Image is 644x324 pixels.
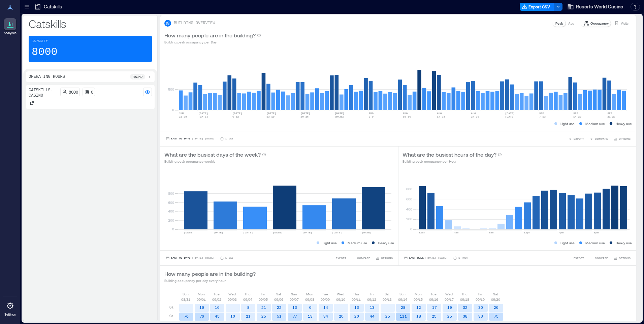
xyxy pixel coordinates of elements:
[573,112,578,115] text: SEP
[336,297,345,302] p: 09/10
[29,74,65,79] p: Operating Hours
[32,39,48,44] p: Capacity
[164,31,256,39] p: How many people are in the building?
[168,218,174,222] tspan: 200
[174,21,215,26] p: BUILDING OVERVIEW
[274,297,283,302] p: 09/06
[339,314,344,318] text: 20
[336,256,346,260] span: EXPORT
[403,115,411,118] text: 10-16
[44,3,62,10] p: Catskills
[2,298,18,319] a: Settings
[445,297,454,302] p: 09/17
[168,191,174,195] tspan: 800
[406,187,412,191] tspan: 800
[215,305,220,310] text: 16
[29,88,58,98] p: Catskills- Casino
[32,45,58,59] p: 8000
[539,115,546,118] text: 7-13
[402,151,496,159] p: What are the busiest hours of the day?
[460,297,469,302] p: 09/18
[168,200,174,204] tspan: 600
[2,16,19,37] a: Analytics
[337,291,344,297] p: Wed
[385,291,389,297] p: Sat
[181,297,190,302] p: 08/31
[520,3,554,11] button: Export CSV
[259,297,268,302] p: 09/05
[276,291,281,297] p: Sat
[559,231,564,234] text: 4pm
[277,305,282,310] text: 22
[266,112,276,115] text: [DATE]
[362,231,372,234] text: [DATE]
[621,21,629,26] p: Visits
[232,112,242,115] text: [DATE]
[607,112,612,115] text: SEP
[573,115,581,118] text: 14-20
[225,256,233,260] p: 1 Day
[164,159,266,164] p: Building peak occupancy weekly
[616,121,632,126] p: Heavy use
[432,305,437,310] text: 17
[406,197,412,201] tspan: 600
[560,121,575,126] p: Light use
[568,21,574,26] p: Avg
[230,314,235,318] text: 10
[406,217,412,221] tspan: 200
[198,291,205,297] p: Mon
[437,112,442,115] text: AUG
[432,314,437,318] text: 25
[357,256,370,260] span: COMPARE
[164,151,261,159] p: What are the busiest days of the week?
[215,314,220,318] text: 45
[419,231,425,234] text: 12am
[197,297,206,302] p: 09/01
[414,297,423,302] p: 09/15
[247,305,250,310] text: 8
[323,305,328,310] text: 14
[619,137,631,141] span: OPTIONS
[321,297,330,302] p: 09/09
[329,255,348,261] button: EXPORT
[403,112,408,115] text: AUG
[214,291,220,297] p: Tue
[406,207,412,211] tspan: 400
[184,314,189,318] text: 76
[478,314,483,318] text: 33
[616,240,632,246] p: Heavy use
[383,297,392,302] p: 09/13
[588,135,609,142] button: COMPARE
[164,270,256,278] p: How many people are in the building?
[576,3,623,10] span: Resorts World Casino
[199,305,204,310] text: 16
[560,240,575,246] p: Light use
[322,291,328,297] p: Tue
[463,314,468,318] text: 38
[308,314,313,318] text: 13
[277,314,282,318] text: 51
[381,256,393,260] span: OPTIONS
[612,255,632,261] button: OPTIONS
[183,291,189,297] p: Sun
[398,297,407,302] p: 09/14
[369,112,374,115] text: AUG
[168,87,174,91] tspan: 500
[91,89,93,95] p: 0
[172,227,174,231] tspan: 0
[399,291,406,297] p: Sun
[378,240,394,246] p: Heavy use
[352,297,361,302] p: 09/11
[374,255,394,261] button: OPTIONS
[416,305,421,310] text: 12
[595,256,608,260] span: COMPARE
[445,291,453,297] p: Wed
[471,112,476,115] text: AUG
[305,297,314,302] p: 09/08
[585,121,605,126] p: Medium use
[590,21,609,26] p: Occupancy
[353,291,359,297] p: Thu
[594,231,599,234] text: 8pm
[164,255,216,261] button: Last 90 Days |[DATE]-[DATE]
[493,291,498,297] p: Sat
